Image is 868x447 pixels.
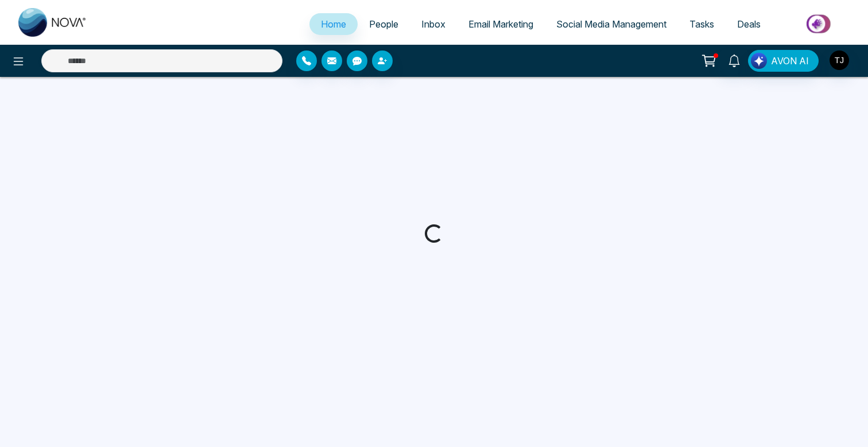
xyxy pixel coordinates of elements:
img: Nova CRM Logo [18,8,87,37]
span: People [369,18,398,30]
a: Email Marketing [457,13,545,35]
button: AVON AI [748,50,819,72]
span: Social Media Management [556,18,666,30]
a: People [358,13,410,35]
a: Home [309,13,358,35]
span: Email Marketing [468,18,533,30]
span: Inbox [421,18,445,30]
img: Market-place.gif [778,11,861,37]
span: Deals [737,18,761,30]
a: Tasks [678,13,726,35]
a: Deals [726,13,772,35]
img: Lead Flow [751,53,767,69]
img: User Avatar [830,50,849,70]
span: Home [321,18,346,30]
a: Social Media Management [545,13,678,35]
span: AVON AI [771,54,809,68]
span: Tasks [689,18,714,30]
a: Inbox [410,13,457,35]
